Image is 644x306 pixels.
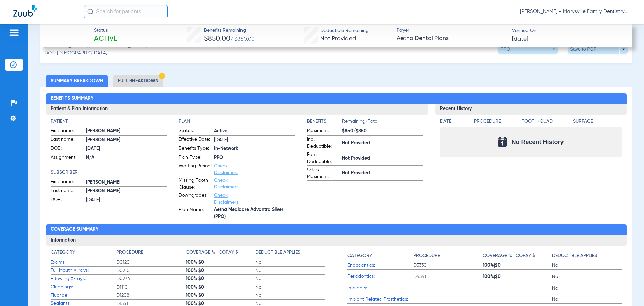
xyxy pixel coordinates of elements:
span: 100% $0 [483,273,552,280]
span: DOB: [51,196,84,204]
span: N/A [86,154,167,161]
span: Verified On [512,27,621,34]
span: Status [94,27,117,34]
span: [PERSON_NAME] [86,137,167,144]
span: D4341 [413,273,483,280]
a: Check Disclaimers [214,178,238,189]
span: No [255,292,325,299]
span: Not Provided [320,36,356,42]
h4: Category [347,252,372,259]
h4: Deductible Applies [552,252,597,259]
app-breakdown-title: Date [440,118,468,127]
span: 100% $0 [186,292,255,299]
img: Zuub Logo [13,5,37,17]
span: No [255,259,325,266]
span: D3330 [413,262,483,269]
img: Hazard [159,73,165,79]
button: Save to PDF [568,44,628,54]
app-breakdown-title: Category [347,249,413,261]
span: D1110 [116,284,186,291]
span: Plan Name: [179,206,212,217]
span: First name: [51,127,84,135]
span: Downgrades: [179,192,212,206]
span: Implant Related Prosthetics: [347,296,413,303]
span: Assignment: [51,154,84,162]
span: Ortho Maximum: [307,166,340,180]
span: Active [94,34,117,44]
span: Not Provided [342,155,423,162]
app-breakdown-title: Deductible Applies [552,249,622,261]
span: [DATE] [214,137,295,144]
input: Search for patients [84,5,168,18]
span: Missing Tooth Clause: [179,177,212,191]
h4: Coverage % | Copay $ [186,249,238,256]
span: Fam. Deductible: [307,151,340,165]
h4: Procedure [413,252,440,259]
span: [DATE] [86,196,167,204]
h4: Category [51,249,75,256]
span: D1208 [116,292,186,299]
span: Fluoride: [51,292,116,299]
iframe: Chat Widget [610,274,644,306]
span: Aetna Dental Plans [397,34,506,43]
span: No [552,285,622,292]
span: No [255,284,325,291]
h3: Recent History [435,104,627,115]
span: [PERSON_NAME] [86,188,167,195]
h4: Deductible Applies [255,249,300,256]
span: No [552,296,622,303]
span: [DATE] [512,35,528,43]
span: $850.00 [204,35,230,42]
span: 100% $0 [186,267,255,274]
span: PPO [214,154,295,161]
span: 100% $0 [483,262,552,269]
img: Calendar [498,137,507,147]
app-breakdown-title: Deductible Applies [255,249,325,258]
h2: Benefits Summary [46,93,627,104]
span: No [255,267,325,274]
span: $850/$850 [342,128,423,135]
span: Exams: [51,259,116,266]
span: Remaining/Total [342,118,423,127]
span: Maximum: [307,127,340,135]
span: Last name: [51,187,84,195]
h4: Tooth/Quad [522,118,571,125]
span: Benefits Type: [179,145,212,153]
span: Bitewing X-rays: [51,275,116,282]
h2: Coverage Summary [46,224,627,235]
span: [PERSON_NAME] - Marysville Family Dentistry [520,8,631,15]
a: Check Disclaimers [214,164,238,175]
h4: Surface [573,118,622,125]
app-breakdown-title: Coverage % | Copay $ [186,249,255,258]
span: Status: [179,127,212,135]
span: | [197,260,198,265]
app-breakdown-title: Procedure [474,118,520,127]
span: Active [214,128,295,135]
h4: Procedure [474,118,520,125]
app-breakdown-title: Category [51,249,116,258]
h4: Patient [51,118,167,125]
h3: Patient & Plan Information [46,104,428,115]
span: 100% $0 [186,275,255,282]
span: D0120 [116,259,186,266]
span: / $850.00 [230,37,255,42]
span: Ind. Deductible: [307,136,340,150]
a: Check Disclaimers [214,193,238,205]
span: No Recent History [511,139,563,145]
span: 100% $0 [186,284,255,291]
h4: Plan [179,118,295,125]
span: Cleanings: [51,283,116,291]
button: PPO [498,44,558,54]
span: [PERSON_NAME] [86,128,167,135]
span: 100% $0 [186,259,255,266]
li: Summary Breakdown [46,75,108,87]
span: Full Mouth X-rays: [51,267,116,274]
span: Waiting Period: [179,163,212,176]
span: | [197,268,198,273]
span: Effective Date: [179,136,212,144]
span: D0210 [116,267,186,274]
h4: Date [440,118,468,125]
span: | [197,276,198,281]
